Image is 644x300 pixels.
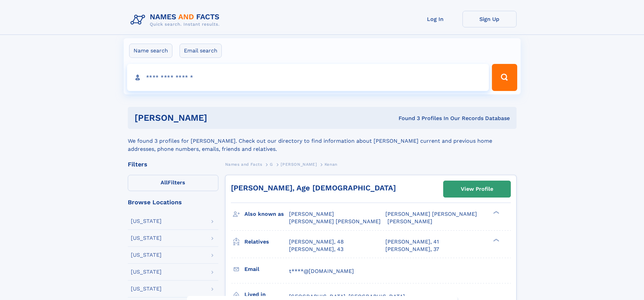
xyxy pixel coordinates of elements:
[244,263,289,275] h3: Email
[289,218,381,225] span: [PERSON_NAME] [PERSON_NAME]
[131,286,162,292] div: [US_STATE]
[270,162,273,167] span: G
[492,238,500,242] div: ❯
[270,160,273,168] a: G
[244,236,289,248] h3: Relatives
[129,44,172,58] label: Name search
[385,238,439,246] a: [PERSON_NAME], 41
[387,218,432,225] span: [PERSON_NAME]
[128,161,218,167] div: Filters
[303,115,510,122] div: Found 3 Profiles In Our Records Database
[128,129,517,153] div: We found 3 profiles for [PERSON_NAME]. Check out our directory to find information about [PERSON_...
[131,218,162,224] div: [US_STATE]
[444,181,510,197] a: View Profile
[231,184,396,192] a: [PERSON_NAME], Age [DEMOGRAPHIC_DATA]
[128,175,218,191] label: Filters
[161,179,168,186] span: All
[289,238,344,246] a: [PERSON_NAME], 48
[281,162,317,167] span: [PERSON_NAME]
[244,208,289,220] h3: Also known as
[461,181,493,197] div: View Profile
[180,44,222,58] label: Email search
[385,246,439,253] a: [PERSON_NAME], 37
[289,246,343,253] a: [PERSON_NAME], 43
[127,64,489,91] input: search input
[492,64,517,91] button: Search Button
[385,211,477,217] span: [PERSON_NAME] [PERSON_NAME]
[289,293,405,300] span: [GEOGRAPHIC_DATA], [GEOGRAPHIC_DATA]
[131,252,162,258] div: [US_STATE]
[128,199,218,205] div: Browse Locations
[128,11,225,29] img: Logo Names and Facts
[325,162,337,167] span: Kenan
[131,235,162,241] div: [US_STATE]
[225,160,262,168] a: Names and Facts
[135,114,303,122] h1: [PERSON_NAME]
[408,11,462,27] a: Log In
[281,160,317,168] a: [PERSON_NAME]
[131,269,162,275] div: [US_STATE]
[492,210,500,215] div: ❯
[462,11,517,27] a: Sign Up
[289,211,334,217] span: [PERSON_NAME]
